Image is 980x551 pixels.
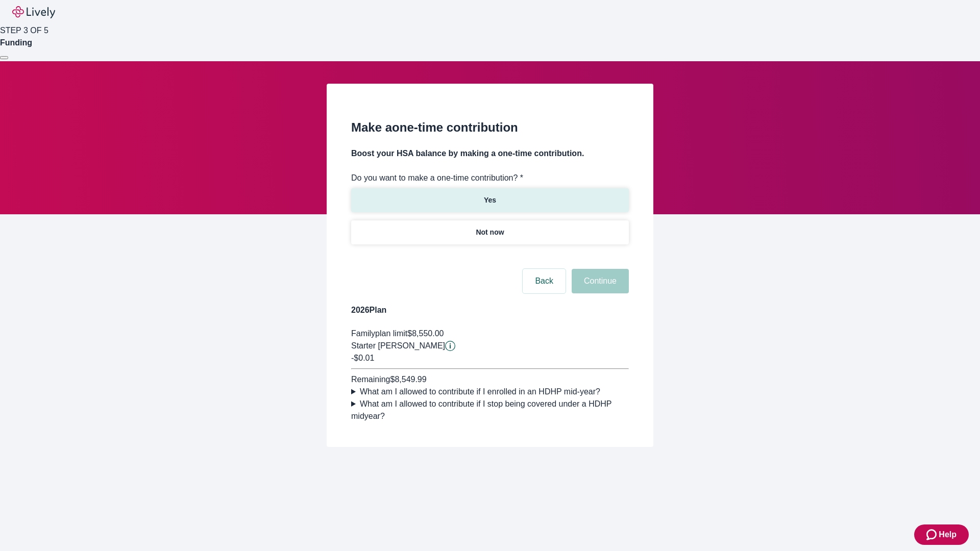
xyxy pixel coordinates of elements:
[12,6,55,18] img: Lively
[476,227,504,238] p: Not now
[523,269,566,293] button: Back
[351,386,629,398] summary: What am I allowed to contribute if I enrolled in an HDHP mid-year?
[390,375,426,384] span: $8,549.99
[351,329,407,338] span: Family plan limit
[445,341,455,351] svg: Starter penny details
[351,188,629,212] button: Yes
[351,172,523,184] label: Do you want to make a one-time contribution? *
[351,118,629,137] h2: Make a one-time contribution
[351,220,629,244] button: Not now
[351,147,629,160] h4: Boost your HSA balance by making a one-time contribution.
[914,524,969,545] button: Zendesk support iconHelp
[351,354,374,362] span: -$0.01
[484,195,496,206] p: Yes
[407,329,444,338] span: $8,550.00
[351,304,629,316] h4: 2026 Plan
[351,341,445,350] span: Starter [PERSON_NAME]
[926,529,939,541] svg: Zendesk support icon
[351,398,629,422] summary: What am I allowed to contribute if I stop being covered under a HDHP midyear?
[351,375,390,384] span: Remaining
[445,341,455,351] button: Lively will contribute $0.01 to establish your account
[939,529,957,541] span: Help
